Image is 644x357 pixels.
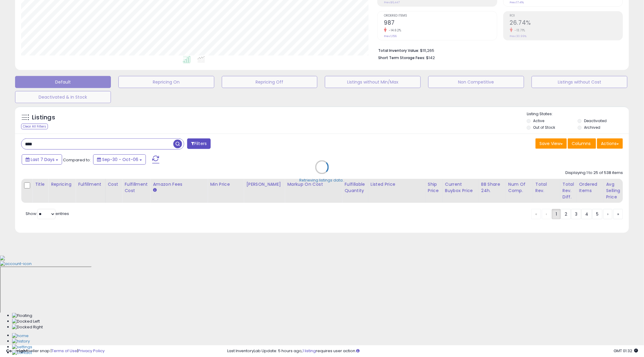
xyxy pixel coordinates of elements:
h2: 987 [384,19,497,27]
button: Repricing On [118,76,214,88]
small: -13.71% [513,28,526,33]
span: ROI [510,14,623,17]
small: Prev: 30.99% [510,34,527,38]
b: Short Term Storage Fees: [378,55,425,60]
div: Retrieving listings data.. [300,178,345,183]
small: Prev: 1,156 [384,34,397,38]
button: Default [15,76,111,88]
span: Ordered Items [384,14,497,17]
img: Docked Left [12,319,40,324]
button: Deactivated & In Stock [15,91,111,103]
img: Contact [12,350,32,356]
img: Docked Right [12,324,43,330]
button: Repricing Off [222,76,318,88]
img: History [12,339,30,344]
img: Home [12,333,29,339]
button: Listings without Cost [532,76,627,88]
b: Total Inventory Value: [378,48,419,53]
img: Floating [12,313,32,319]
small: -14.62% [387,28,401,33]
h2: 26.74% [510,19,623,27]
small: Prev: $6,447 [384,1,400,4]
button: Listings without Min/Max [325,76,421,88]
span: $142 [426,55,435,61]
small: Prev: 17.41% [510,1,524,4]
li: $111,265 [378,46,618,54]
button: Non Competitive [428,76,524,88]
img: Settings [12,344,32,350]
